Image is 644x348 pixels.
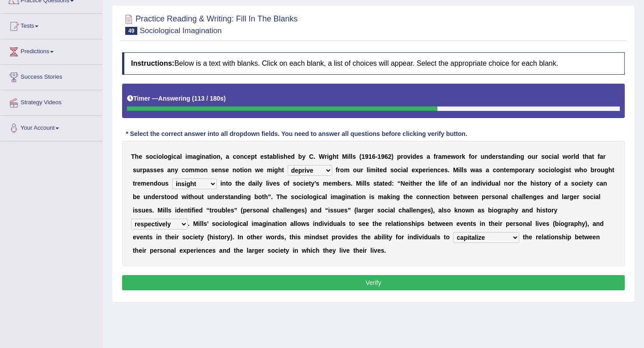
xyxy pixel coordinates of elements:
[506,166,509,174] b: e
[397,153,401,160] b: p
[157,153,158,160] b: i
[150,180,154,187] b: n
[390,166,394,174] b: s
[391,153,394,160] b: )
[319,153,325,160] b: W
[589,153,592,160] b: a
[352,153,356,160] b: s
[215,166,218,174] b: e
[202,153,206,160] b: n
[220,180,222,187] b: i
[592,153,594,160] b: t
[438,153,442,160] b: a
[447,153,451,160] b: e
[314,180,316,187] b: ’
[162,153,164,160] b: l
[327,153,329,160] b: i
[430,166,433,174] b: e
[403,153,407,160] b: o
[140,26,221,35] small: Sociological Imagination
[394,166,398,174] b: o
[372,153,376,160] b: 6
[264,153,267,160] b: s
[520,153,524,160] b: g
[500,166,504,174] b: n
[548,153,552,160] b: c
[224,95,226,102] b: )
[401,153,403,160] b: r
[252,180,256,187] b: a
[291,153,295,160] b: d
[325,153,327,160] b: r
[549,166,551,174] b: i
[370,166,376,174] b: m
[460,166,462,174] b: l
[511,153,515,160] b: d
[357,166,361,174] b: u
[200,166,204,174] b: o
[153,153,157,160] b: c
[222,180,226,187] b: n
[177,153,180,160] b: a
[255,166,260,174] b: w
[244,153,247,160] b: c
[167,166,171,174] b: a
[419,166,423,174] b: p
[332,180,337,187] b: m
[554,153,557,160] b: a
[360,166,363,174] b: r
[136,166,140,174] b: u
[597,166,601,174] b: o
[194,95,224,102] b: 113 / 180s
[416,153,420,160] b: e
[496,153,498,160] b: r
[437,166,441,174] b: c
[531,166,534,174] b: y
[475,166,479,174] b: a
[385,153,388,160] b: 6
[501,153,504,160] b: t
[451,153,456,160] b: w
[515,153,517,160] b: i
[185,153,187,160] b: i
[248,166,252,174] b: n
[470,166,475,174] b: w
[288,153,291,160] b: e
[353,166,357,174] b: o
[463,166,467,174] b: s
[267,153,270,160] b: t
[248,180,252,187] b: d
[601,166,605,174] b: u
[557,153,559,160] b: l
[369,166,370,174] b: i
[0,90,102,113] a: Strategy Videos
[328,180,332,187] b: e
[140,166,142,174] b: r
[509,166,515,174] b: m
[535,153,538,160] b: r
[267,166,272,174] b: m
[600,153,603,160] b: a
[456,153,460,160] b: o
[422,166,426,174] b: e
[380,166,383,174] b: e
[268,180,270,187] b: i
[131,153,135,160] b: T
[146,166,150,174] b: a
[453,166,458,174] b: M
[226,153,229,160] b: a
[338,180,342,187] b: b
[209,153,211,160] b: t
[160,166,164,174] b: s
[552,153,554,160] b: i
[260,166,263,174] b: e
[444,166,448,174] b: s
[563,153,568,160] b: w
[475,153,477,160] b: r
[157,180,161,187] b: o
[272,166,274,174] b: i
[257,180,259,187] b: l
[273,153,277,160] b: b
[314,153,315,160] b: .
[342,153,347,160] b: M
